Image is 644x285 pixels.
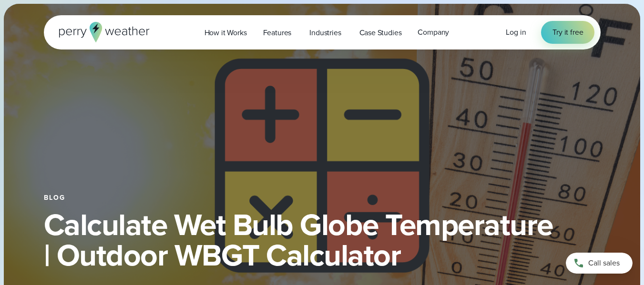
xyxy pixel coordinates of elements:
span: Industries [309,27,341,39]
span: How it Works [204,27,247,39]
a: Try it free [541,21,594,44]
h1: Calculate Wet Bulb Globe Temperature | Outdoor WBGT Calculator [44,209,601,270]
a: How it Works [196,23,255,42]
a: Log in [506,27,526,38]
div: Blog [44,194,601,202]
a: Case Studies [351,23,410,42]
span: Case Studies [359,27,402,39]
a: Call sales [566,253,633,274]
span: Company [418,27,449,38]
span: Features [263,27,292,39]
span: Call sales [588,257,620,269]
span: Try it free [552,27,583,38]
